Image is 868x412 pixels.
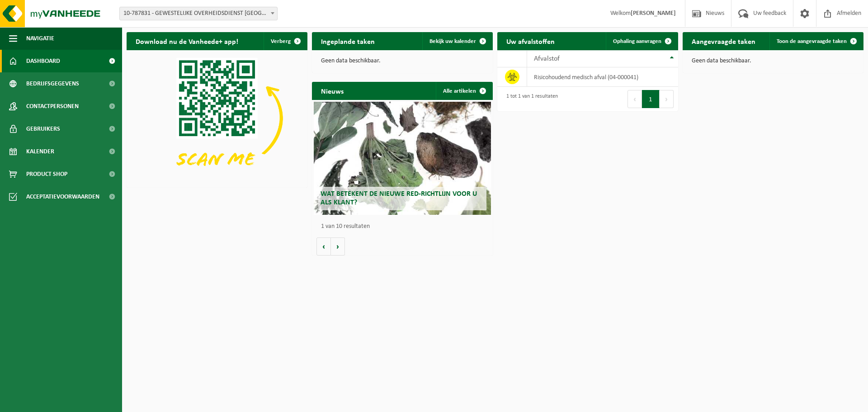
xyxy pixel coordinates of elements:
[26,118,60,140] span: Gebruikers
[331,237,345,256] button: Volgende
[642,90,660,108] button: 1
[436,82,492,100] a: Alle artikelen
[321,223,488,230] p: 1 van 10 resultaten
[26,163,67,185] span: Product Shop
[660,90,674,108] button: Next
[312,82,353,99] h2: Nieuws
[683,32,764,50] h2: Aangevraagde taken
[777,38,847,44] span: Toon de aangevraagde taken
[127,32,247,50] h2: Download nu de Vanheede+ app!
[119,7,278,20] span: 10-787831 - GEWESTELIJKE OVERHEIDSDIENST BRUSSEL (BRUCEFO) - ANDERLECHT
[312,32,384,50] h2: Ingeplande taken
[264,32,307,50] button: Verberg
[422,32,492,50] a: Bekijk uw kalender
[321,190,477,206] span: Wat betekent de nieuwe RED-richtlijn voor u als klant?
[769,32,863,50] a: Toon de aangevraagde taken
[26,95,79,118] span: Contactpersonen
[606,32,677,50] a: Ophaling aanvragen
[26,72,79,95] span: Bedrijfsgegevens
[321,58,484,64] p: Geen data beschikbaar.
[613,38,661,44] span: Ophaling aanvragen
[497,32,564,50] h2: Uw afvalstoffen
[314,102,491,215] a: Wat betekent de nieuwe RED-richtlijn voor u als klant?
[692,58,854,64] p: Geen data beschikbaar.
[26,50,60,72] span: Dashboard
[627,90,642,108] button: Previous
[271,38,291,44] span: Verberg
[631,10,676,17] strong: [PERSON_NAME]
[502,89,558,109] div: 1 tot 1 van 1 resultaten
[127,50,307,186] img: Download de VHEPlus App
[26,185,99,208] span: Acceptatievoorwaarden
[534,55,560,62] span: Afvalstof
[120,7,277,20] span: 10-787831 - GEWESTELIJKE OVERHEIDSDIENST BRUSSEL (BRUCEFO) - ANDERLECHT
[26,140,54,163] span: Kalender
[527,67,678,87] td: risicohoudend medisch afval (04-000041)
[26,27,54,50] span: Navigatie
[429,38,476,44] span: Bekijk uw kalender
[316,237,331,256] button: Vorige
